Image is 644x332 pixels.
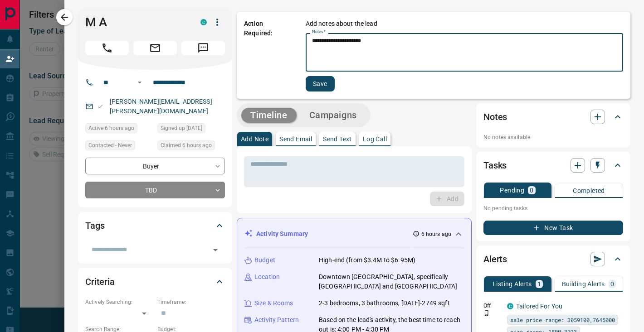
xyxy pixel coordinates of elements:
[483,221,623,235] button: New Task
[85,41,129,55] span: Call
[209,244,222,256] button: Open
[300,108,366,123] button: Campaigns
[279,136,312,142] p: Send Email
[483,106,623,128] div: Notes
[85,182,225,198] div: TBD
[254,272,280,282] p: Location
[483,202,623,215] p: No pending tasks
[244,226,464,242] div: Activity Summary6 hours ago
[254,315,299,325] p: Activity Pattern
[85,218,104,233] h2: Tags
[110,98,212,115] a: [PERSON_NAME][EMAIL_ADDRESS][PERSON_NAME][DOMAIN_NAME]
[319,272,464,291] p: Downtown [GEOGRAPHIC_DATA], specifically [GEOGRAPHIC_DATA] and [GEOGRAPHIC_DATA]
[161,124,202,133] span: Signed up [DATE]
[306,19,377,29] p: Add notes about the lead
[500,187,524,193] p: Pending
[483,302,502,310] p: Off
[181,41,225,55] span: Message
[85,123,153,136] div: Wed Aug 13 2025
[254,298,293,308] p: Size & Rooms
[483,248,623,270] div: Alerts
[530,187,533,193] p: 0
[85,298,153,306] p: Actively Searching:
[85,15,187,29] h1: M A
[319,298,450,308] p: 2-3 bedrooms, 3 bathrooms, [DATE]-2749 sqft
[562,281,605,287] p: Building Alerts
[161,141,212,150] span: Claimed 6 hours ago
[85,215,225,236] div: Tags
[319,255,415,265] p: High-end (from $3.4M to $6.95M)
[244,19,292,91] p: Action Required:
[256,229,308,239] p: Activity Summary
[306,76,335,91] button: Save
[200,19,207,25] div: condos.ca
[157,298,225,306] p: Timeframe:
[323,136,352,142] p: Send Text
[516,303,562,310] a: Tailored For You
[97,103,103,110] svg: Email Valid
[157,140,225,153] div: Wed Aug 13 2025
[483,252,507,266] h2: Alerts
[241,136,268,142] p: Add Note
[85,271,225,293] div: Criteria
[483,310,490,316] svg: Push Notification Only
[85,158,225,174] div: Buyer
[363,136,387,142] p: Log Call
[537,281,541,287] p: 1
[254,255,275,265] p: Budget
[483,110,507,124] h2: Notes
[510,315,615,324] span: sale price range: 3059100,7645000
[157,123,225,136] div: Sun Sep 15 2024
[88,141,132,150] span: Contacted - Never
[483,133,623,141] p: No notes available
[483,158,507,173] h2: Tasks
[134,77,145,88] button: Open
[483,154,623,176] div: Tasks
[312,29,326,35] label: Notes
[507,303,513,309] div: condos.ca
[573,188,605,194] p: Completed
[88,124,134,133] span: Active 6 hours ago
[493,281,532,287] p: Listing Alerts
[85,274,115,289] h2: Criteria
[421,230,451,238] p: 6 hours ago
[241,108,297,123] button: Timeline
[610,281,614,287] p: 0
[133,41,177,55] span: Email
